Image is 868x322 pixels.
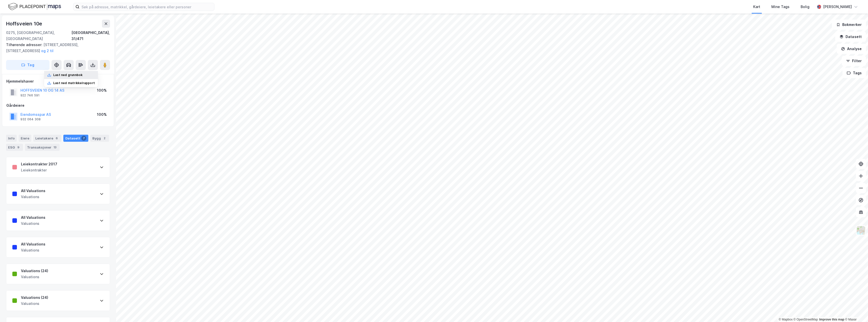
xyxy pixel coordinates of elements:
div: Last ned grunnbok [53,73,83,77]
a: Mapbox [779,318,793,321]
div: Valuations [21,301,48,307]
div: Valuations [21,194,45,200]
div: Leiekontrakter [21,167,57,173]
div: 100% [97,87,107,93]
a: Improve this map [819,318,844,321]
div: 7 [81,136,86,141]
div: Kart [753,4,760,10]
a: OpenStreetMap [794,318,818,321]
div: All Valuations [21,188,45,194]
span: Tilhørende adresser: [6,43,43,47]
iframe: Chat Widget [843,298,868,322]
div: 13 [52,145,58,150]
button: Analyse [837,44,866,54]
button: Bokmerker [832,20,866,30]
div: 100% [97,112,107,118]
button: Filter [842,56,866,66]
div: 922 746 591 [20,93,40,97]
div: Valuations [21,247,45,253]
button: Tags [843,68,866,78]
div: [PERSON_NAME] [823,4,852,10]
div: Valuations (24) [21,268,48,274]
div: Gårdeiere [6,102,110,109]
div: [GEOGRAPHIC_DATA], 31/471 [71,30,110,42]
div: Hoffsveien 10e [6,20,43,28]
div: Bolig [801,4,809,10]
div: Valuations (24) [21,295,48,301]
div: Leiekontrakter 2017 [21,161,57,167]
div: Valuations [21,221,45,227]
div: Valuations [21,274,48,280]
div: 2 [102,136,107,141]
div: Hjemmelshaver [6,78,110,84]
div: Datasett [63,135,88,142]
img: logo.f888ab2527a4732fd821a326f86c7f29.svg [8,2,61,11]
img: Z [856,226,866,235]
div: Mine Tags [771,4,790,10]
button: Tag [6,60,49,70]
div: 932 064 308 [20,117,41,121]
div: All Valuations [21,214,45,221]
div: Last ned matrikkelrapport [53,81,95,85]
div: Info [6,135,17,142]
div: 0275, [GEOGRAPHIC_DATA], [GEOGRAPHIC_DATA] [6,30,71,42]
input: Søk på adresse, matrikkel, gårdeiere, leietakere eller personer [79,3,214,11]
div: [STREET_ADDRESS], [STREET_ADDRESS] [6,42,106,54]
button: Datasett [835,32,866,42]
div: Bygg [90,135,109,142]
div: Eiere [19,135,31,142]
div: Transaksjoner [25,144,60,151]
div: 9 [16,145,21,150]
div: All Valuations [21,241,45,247]
div: 6 [54,136,59,141]
div: ESG [6,144,23,151]
div: Leietakere [33,135,61,142]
